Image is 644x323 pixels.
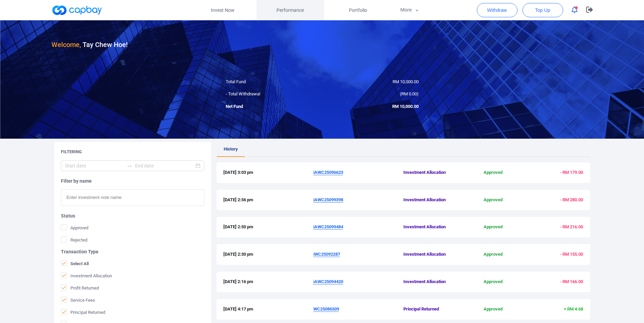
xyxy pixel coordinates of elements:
span: History [224,146,238,152]
span: + RM 4.68 [564,306,583,312]
span: [DATE] 4:17 pm [223,306,313,313]
div: Total Fund [221,78,322,86]
span: Investment Allocation [403,278,463,285]
span: Approved [463,197,523,204]
div: - Total Withdrawal [221,91,322,98]
span: Portfolio [349,6,367,14]
span: Welcome, [51,41,81,49]
span: Profit Returned [61,284,99,291]
input: Start date [65,162,124,169]
span: - RM 216.00 [560,224,583,229]
input: End date [135,162,194,169]
u: WC25086509 [313,306,339,312]
u: iAWC25094420 [313,279,343,284]
h5: Transaction Type [61,249,204,255]
span: Investment Allocation [403,251,463,258]
span: Approved [463,169,523,176]
h5: Filter by name [61,178,204,184]
span: - RM 155.00 [560,252,583,257]
span: [DATE] 2:30 pm [223,251,313,258]
span: Approved [61,224,88,231]
span: Rejected [61,236,87,243]
h3: Tay Chew Hoe ! [51,39,128,50]
button: Top Up [523,3,563,17]
span: RM 0.00 [401,91,417,96]
span: Approved [463,306,523,313]
u: iAWC25099484 [313,224,343,229]
span: [DATE] 2:50 pm [223,224,313,231]
span: Approved [463,224,523,231]
span: RM 10,000.00 [392,104,419,109]
u: iAWC25099398 [313,197,343,202]
span: Approved [463,251,523,258]
span: Investment Allocation [403,169,463,176]
div: Net Fund [221,103,322,110]
span: to [127,163,132,168]
span: Service Fees [61,297,95,303]
button: Withdraw [477,3,517,17]
span: swap-right [127,163,132,168]
span: [DATE] 2:56 pm [223,197,313,204]
span: RM 10,000.00 [393,79,419,84]
span: [DATE] 2:16 pm [223,278,313,285]
div: ( ) [322,91,424,98]
span: [DATE] 3:03 pm [223,169,313,176]
span: Performance [276,6,304,14]
span: - RM 166.00 [560,279,583,284]
input: Enter investment note name [61,189,204,206]
h5: Status [61,213,204,219]
span: - RM 280.00 [560,197,583,202]
span: Investment Allocation [403,224,463,231]
span: Principal Returned [403,306,463,313]
u: iWC25092287 [313,252,340,257]
span: Investment Allocation [403,197,463,204]
span: Top Up [535,7,550,14]
u: iAWC25096623 [313,170,343,175]
span: Investment Allocation [61,272,112,279]
span: - RM 179.00 [560,170,583,175]
span: Approved [463,278,523,285]
h5: Filtering [61,149,82,155]
span: Principal Returned [61,309,105,316]
span: Select All [61,260,89,267]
